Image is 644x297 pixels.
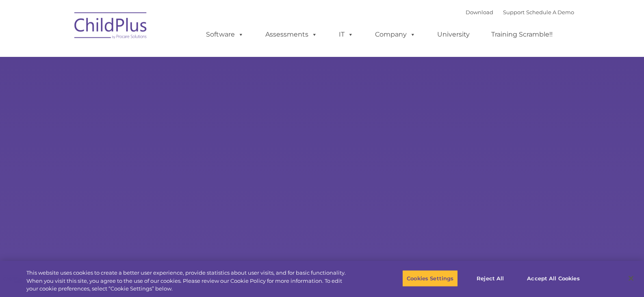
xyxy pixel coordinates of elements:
[331,26,362,43] a: IT
[257,26,325,43] a: Assessments
[466,9,493,15] a: Download
[402,270,458,287] button: Cookies Settings
[70,7,152,47] img: ChildPlus by Procare Solutions
[483,26,561,43] a: Training Scramble!!
[367,26,424,43] a: Company
[198,26,252,43] a: Software
[429,26,478,43] a: University
[503,9,525,15] a: Support
[26,269,354,293] div: This website uses cookies to create a better user experience, provide statistics about user visit...
[523,270,584,287] button: Accept All Cookies
[466,9,574,15] font: |
[622,269,640,287] button: Close
[526,9,574,15] a: Schedule A Demo
[465,270,516,287] button: Reject All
